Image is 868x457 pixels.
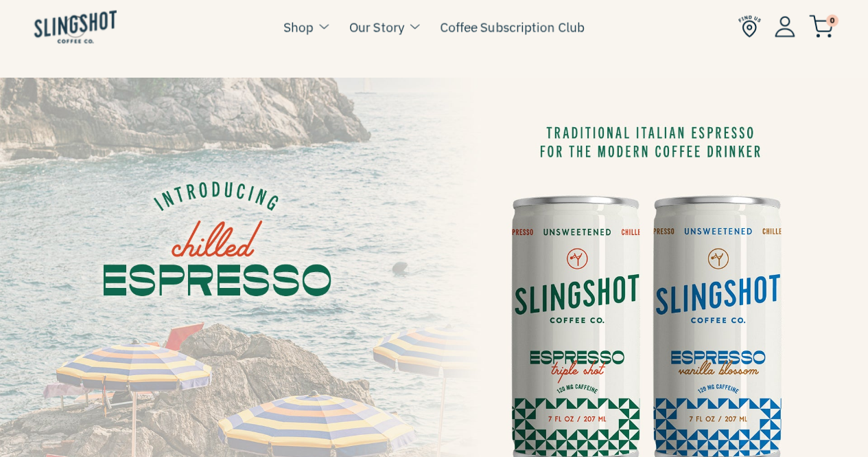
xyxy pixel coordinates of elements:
img: cart [809,15,834,38]
a: Our Story [349,16,404,37]
a: Shop [283,16,314,37]
a: Coffee Subscription Club [440,16,585,37]
img: Find Us [738,15,761,38]
span: 0 [826,14,838,27]
a: 0 [809,18,834,34]
img: Account [775,16,795,37]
